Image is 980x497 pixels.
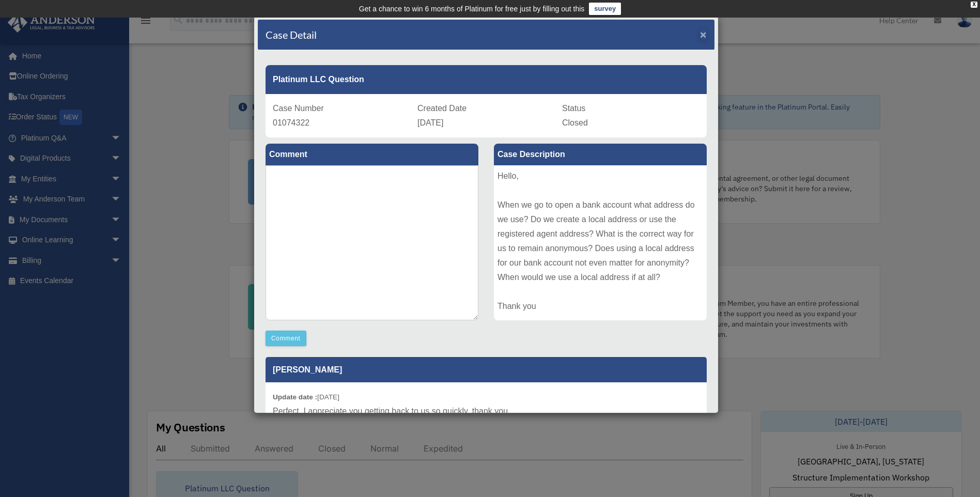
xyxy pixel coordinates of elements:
[273,393,339,401] small: [DATE]
[266,65,707,94] div: Platinum LLC Question
[273,404,699,418] p: Perfect, I appreciate you getting back to us so quickly, thank you
[266,357,707,382] p: [PERSON_NAME]
[700,29,707,40] button: Close
[562,104,585,113] span: Status
[266,144,478,165] label: Comment
[971,2,977,8] div: close
[700,28,707,40] span: ×
[562,118,588,127] span: Closed
[266,27,317,42] h4: Case Detail
[273,104,324,113] span: Case Number
[417,104,466,113] span: Created Date
[494,144,707,165] label: Case Description
[494,165,707,320] div: Hello, When we go to open a bank account what address do we use? Do we create a local address or ...
[273,118,309,127] span: 01074322
[266,331,306,346] button: Comment
[417,118,443,127] span: [DATE]
[589,3,621,15] a: survey
[359,3,585,15] div: Get a chance to win 6 months of Platinum for free just by filling out this
[273,393,317,401] b: Update date :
